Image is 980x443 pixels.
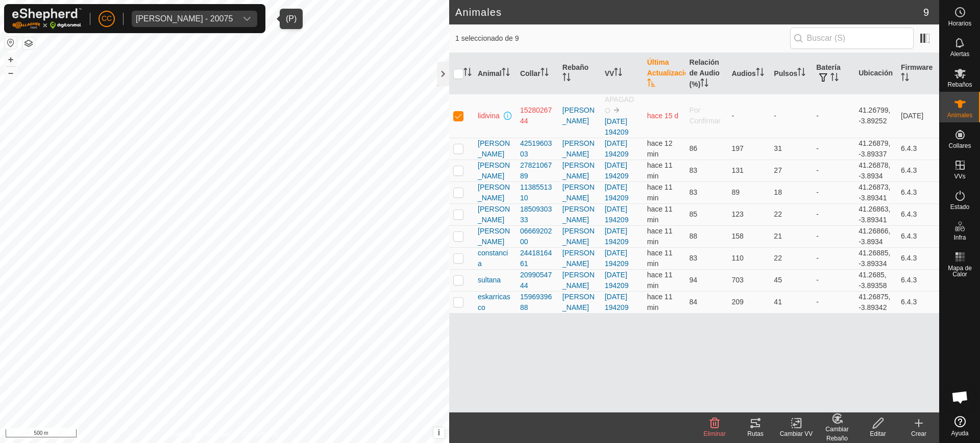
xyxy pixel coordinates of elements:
span: 1 seleccionado de 9 [455,33,790,44]
button: i [433,427,445,438]
td: 6.4.3 [897,160,939,181]
img: Logo Gallagher [12,8,82,29]
span: VVs [954,173,965,179]
span: 22 sept 2025, 11:37 [647,227,673,246]
span: Estado [950,204,969,210]
td: - [812,247,854,269]
td: - [812,203,854,225]
p-sorticon: Activar para ordenar [797,69,805,77]
p-sorticon: Activar para ordenar [830,74,839,83]
td: 41.26879, -3.89337 [854,138,897,160]
button: Restablecer Mapa [5,37,17,49]
div: 1528026744 [520,105,554,126]
td: 41.26873, -3.89341 [854,181,897,203]
p-sorticon: Activar para ordenar [463,69,472,77]
a: [DATE] 194209 [605,117,629,136]
span: lidivina [478,111,500,121]
div: [PERSON_NAME] [562,248,597,269]
a: Contáctenos [243,430,277,439]
p-sorticon: Activar para ordenar [756,69,764,77]
div: [PERSON_NAME] [562,182,597,203]
div: [PERSON_NAME] [562,226,597,247]
span: 22 sept 2025, 11:37 [647,293,673,311]
div: Chat abierto [945,382,975,412]
td: 41 [770,291,812,313]
div: [PERSON_NAME] [562,138,597,160]
td: 89 [727,181,770,203]
td: 18 [770,181,812,203]
td: 209 [727,291,770,313]
td: 41.26885, -3.89334 [854,247,897,269]
span: 85 [690,210,698,218]
span: constancia [478,248,512,269]
span: Collares [948,143,971,149]
span: i [438,428,440,437]
td: 41.26875, -3.89342 [854,291,897,313]
span: Alertas [950,51,969,57]
a: Ayuda [940,412,980,440]
span: 22 sept 2025, 11:36 [647,139,673,158]
p-sorticon: Activar para ordenar [901,74,909,83]
button: Capas del Mapa [22,37,35,49]
div: [PERSON_NAME] [562,270,597,291]
span: eskarricasco [478,292,512,313]
div: 4251960303 [520,138,554,160]
div: Cambiar VV [776,429,817,438]
th: Audios [727,53,770,94]
div: [PERSON_NAME] [562,204,597,225]
div: Cambiar Rebaño [817,425,857,443]
div: 2099054744 [520,270,554,291]
h2: Animales [455,6,923,18]
th: Relación de Audio (%) [685,53,728,94]
span: 6 sept 2025, 20:07 [647,112,679,120]
p-sorticon: Activar para ordenar [700,80,708,88]
span: sultana [478,275,501,285]
span: [PERSON_NAME] [478,160,512,181]
a: [DATE] 194209 [605,161,629,180]
span: Animales [947,112,972,118]
span: 22 sept 2025, 11:37 [647,161,673,180]
th: Firmware [897,53,939,94]
span: [PERSON_NAME] [478,226,512,247]
a: [DATE] 194209 [605,205,629,224]
td: - [727,94,770,138]
div: [PERSON_NAME] [562,292,597,313]
a: [DATE] 194209 [605,183,629,202]
th: VV [601,53,643,94]
span: 22 sept 2025, 11:37 [647,183,673,202]
div: 1596939688 [520,292,554,313]
button: – [5,67,17,79]
span: Ayuda [951,430,969,436]
p-sorticon: Activar para ordenar [502,69,510,77]
a: [DATE] 194209 [605,293,629,311]
span: 86 [690,144,698,152]
td: 21 [770,225,812,247]
p-sorticon: Activar para ordenar [562,74,571,83]
td: 6.4.3 [897,247,939,269]
td: 6.4.3 [897,181,939,203]
td: 41.26863, -3.89341 [854,203,897,225]
span: 22 sept 2025, 11:37 [647,271,673,290]
th: Última Actualización [643,53,685,94]
th: Pulsos [770,53,812,94]
span: 22 sept 2025, 11:37 [647,249,673,268]
td: 6.4.3 [897,291,939,313]
td: 6.4.3 [897,138,939,160]
div: Editar [857,429,898,438]
td: 110 [727,247,770,269]
div: 2441816461 [520,248,554,269]
th: Rebaño [558,53,601,94]
td: 22 [770,247,812,269]
td: 41.26799, -3.89252 [854,94,897,138]
td: 6.4.3 [897,269,939,291]
th: Batería [812,53,854,94]
a: [DATE] 194209 [605,227,629,246]
span: CC [102,13,112,24]
span: Rebaños [947,82,972,88]
td: 197 [727,138,770,160]
td: 123 [727,203,770,225]
img: hasta [612,106,621,114]
td: - [812,181,854,203]
td: 22 [770,203,812,225]
div: Rutas [735,429,776,438]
